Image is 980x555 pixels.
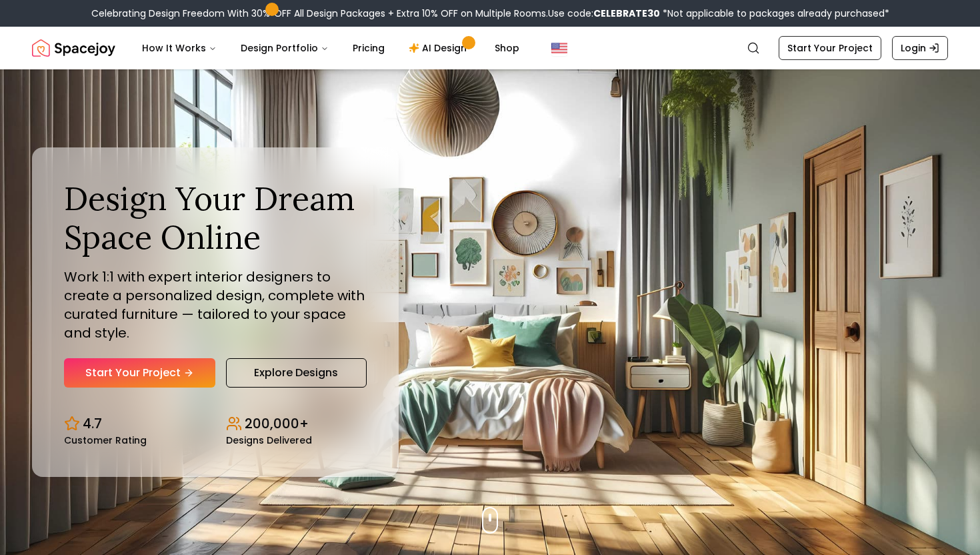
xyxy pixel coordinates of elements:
a: Pricing [342,35,395,61]
b: CELEBRATE30 [593,7,660,20]
button: How It Works [131,35,227,61]
span: *Not applicable to packages already purchased* [660,7,889,20]
a: Explore Designs [226,358,367,388]
nav: Main [131,35,530,61]
nav: Global [32,27,948,69]
img: United States [551,40,567,56]
p: Work 1:1 with expert interior designers to create a personalized design, complete with curated fu... [64,267,367,342]
small: Customer Rating [64,436,147,445]
div: Celebrating Design Freedom With 30% OFF All Design Packages + Extra 10% OFF on Multiple Rooms. [91,7,889,20]
a: Start Your Project [64,358,215,388]
a: Start Your Project [779,36,881,60]
button: Design Portfolio [230,35,339,61]
small: Designs Delivered [226,436,312,445]
p: 4.7 [83,414,102,433]
p: 200,000+ [245,414,309,433]
img: Spacejoy Logo [32,35,115,61]
span: Use code: [548,7,660,20]
a: Spacejoy [32,35,115,61]
a: Login [892,36,948,60]
a: AI Design [398,35,481,61]
a: Shop [484,35,530,61]
div: Design stats [64,404,367,445]
h1: Design Your Dream Space Online [64,179,367,256]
